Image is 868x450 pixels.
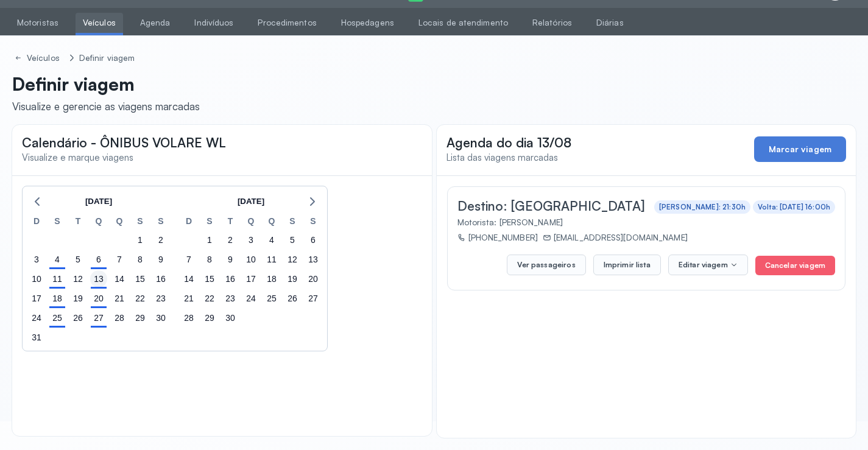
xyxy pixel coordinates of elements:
[28,329,45,346] div: domingo, 31 de ago. de 2025
[755,256,835,275] button: Cancelar viagem
[132,251,149,268] div: sexta-feira, 8 de ago. de 2025
[222,231,239,248] div: terça-feira, 2 de set. de 2025
[305,290,322,307] div: sábado, 27 de set. de 2025
[201,290,218,307] div: segunda-feira, 22 de set. de 2025
[132,309,149,326] div: sexta-feira, 29 de ago. de 2025
[303,214,323,230] div: S
[284,231,301,248] div: sexta-feira, 5 de set. de 2025
[543,232,688,242] div: [EMAIL_ADDRESS][DOMAIN_NAME]
[152,270,169,287] div: sábado, 16 de ago. de 2025
[201,270,218,287] div: segunda-feira, 15 de set. de 2025
[220,214,241,230] div: T
[201,251,218,268] div: segunda-feira, 8 de set. de 2025
[411,13,515,33] a: Locais de atendimento
[152,290,169,307] div: sábado, 23 de ago. de 2025
[69,270,86,287] div: terça-feira, 12 de ago. de 2025
[263,270,280,287] div: quinta-feira, 18 de set. de 2025
[47,214,68,230] div: S
[27,53,62,63] div: Veículos
[28,309,45,326] div: domingo, 24 de ago. de 2025
[22,152,133,163] span: Visualize e marque viagens
[446,135,571,150] span: Agenda do dia 13/08
[457,198,645,214] span: Destino: [GEOGRAPHIC_DATA]
[242,270,259,287] div: quarta-feira, 17 de set. de 2025
[679,260,728,270] span: Editar viagem
[152,251,169,268] div: sábado, 9 de ago. de 2025
[12,51,65,66] a: Veículos
[180,290,197,307] div: domingo, 21 de set. de 2025
[49,270,66,287] div: segunda-feira, 11 de ago. de 2025
[242,290,259,307] div: quarta-feira, 24 de set. de 2025
[241,214,261,230] div: Q
[305,270,322,287] div: sábado, 20 de set. de 2025
[69,290,86,307] div: terça-feira, 19 de ago. de 2025
[754,136,846,162] button: Marcar viagem
[28,270,45,287] div: domingo, 10 de ago. de 2025
[79,53,135,63] div: Definir viagem
[150,214,171,230] div: S
[659,203,746,211] div: [PERSON_NAME]: 21:30h
[758,203,830,211] div: Volta: [DATE] 16:00h
[222,251,239,268] div: terça-feira, 9 de set. de 2025
[282,214,303,230] div: S
[180,270,197,287] div: domingo, 14 de set. de 2025
[305,251,322,268] div: sábado, 13 de set. de 2025
[132,290,149,307] div: sexta-feira, 22 de ago. de 2025
[284,290,301,307] div: sexta-feira, 26 de set. de 2025
[284,270,301,287] div: sexta-feira, 19 de set. de 2025
[77,51,137,66] a: Definir viagem
[152,231,169,248] div: sábado, 2 de ago. de 2025
[178,214,199,230] div: D
[242,251,259,268] div: quarta-feira, 10 de set. de 2025
[233,192,269,211] button: [DATE]
[199,214,220,230] div: S
[111,290,128,307] div: quinta-feira, 21 de ago. de 2025
[263,231,280,248] div: quinta-feira, 4 de set. de 2025
[76,13,123,33] a: Veículos
[12,73,200,95] p: Definir viagem
[187,13,241,33] a: Indivíduos
[10,13,66,33] a: Motoristas
[28,290,45,307] div: domingo, 17 de ago. de 2025
[88,214,109,230] div: Q
[180,309,197,326] div: domingo, 28 de set. de 2025
[85,192,112,211] span: [DATE]
[111,309,128,326] div: quinta-feira, 28 de ago. de 2025
[261,214,282,230] div: Q
[457,232,538,242] div: [PHONE_NUMBER]
[49,290,66,307] div: segunda-feira, 18 de ago. de 2025
[90,270,107,287] div: quarta-feira, 13 de ago. de 2025
[525,13,579,33] a: Relatórios
[26,214,47,230] div: D
[457,217,831,227] div: Motorista: [PERSON_NAME]
[111,251,128,268] div: quinta-feira, 7 de ago. de 2025
[242,231,259,248] div: quarta-feira, 3 de set. de 2025
[80,192,117,211] button: [DATE]
[133,13,178,33] a: Agenda
[250,13,323,33] a: Procedimentos
[49,251,66,268] div: segunda-feira, 4 de ago. de 2025
[152,309,169,326] div: sábado, 30 de ago. de 2025
[238,192,264,211] span: [DATE]
[109,214,130,230] div: Q
[12,100,200,113] div: Visualize e gerencie as viagens marcadas
[111,270,128,287] div: quinta-feira, 14 de ago. de 2025
[22,135,226,150] span: Calendário - ÔNIBUS VOLARE WL
[263,251,280,268] div: quinta-feira, 11 de set. de 2025
[68,214,88,230] div: T
[201,309,218,326] div: segunda-feira, 29 de set. de 2025
[28,251,45,268] div: domingo, 3 de ago. de 2025
[180,251,197,268] div: domingo, 7 de set. de 2025
[263,290,280,307] div: quinta-feira, 25 de set. de 2025
[222,290,239,307] div: terça-feira, 23 de set. de 2025
[305,231,322,248] div: sábado, 6 de set. de 2025
[69,251,86,268] div: terça-feira, 5 de ago. de 2025
[49,309,66,326] div: segunda-feira, 25 de ago. de 2025
[69,309,86,326] div: terça-feira, 26 de ago. de 2025
[668,255,748,275] button: Editar viagem
[132,270,149,287] div: sexta-feira, 15 de ago. de 2025
[589,13,631,33] a: Diárias
[201,231,218,248] div: segunda-feira, 1 de set. de 2025
[222,309,239,326] div: terça-feira, 30 de set. de 2025
[334,13,401,33] a: Hospedagens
